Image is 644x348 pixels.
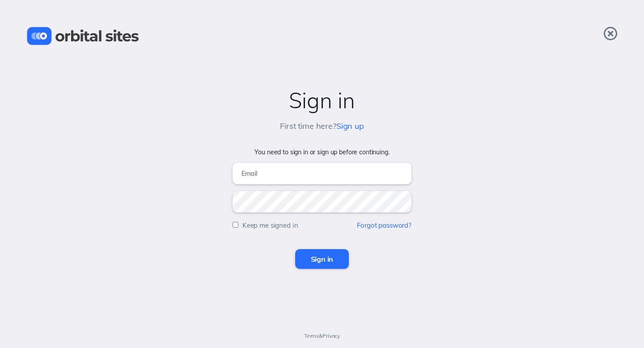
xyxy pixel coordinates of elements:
[280,122,364,131] h5: First time here?
[233,163,411,184] input: Email
[242,221,298,229] label: Keep me signed in
[9,88,635,113] h2: Sign in
[357,221,411,229] a: Forgot password?
[336,121,364,131] a: Sign up
[9,149,635,269] form: You need to sign in or sign up before continuing.
[304,332,319,339] a: Terms
[322,332,340,339] a: Privacy
[27,27,139,45] img: Orbital Sites Logo
[295,249,349,269] input: Sign in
